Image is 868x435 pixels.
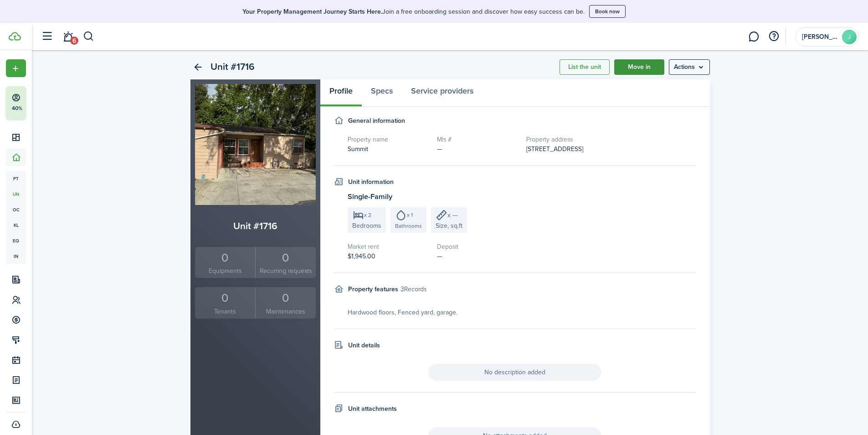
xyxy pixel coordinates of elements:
[6,217,26,233] a: kl
[255,247,316,278] a: 0Recurring requests
[348,308,696,317] div: Hardwood floors, Fenced yard, garage.
[348,284,398,294] h4: Property features
[197,307,253,316] small: Tenants
[395,222,422,230] span: Bathrooms
[6,186,26,202] a: un
[6,86,82,119] button: 40%
[6,171,26,186] a: pt
[669,59,710,75] menu-btn: Actions
[70,37,78,45] span: 6
[766,29,781,44] button: Open resource center
[195,287,256,319] a: 0Tenants
[197,289,253,307] div: 0
[348,252,375,261] span: $1,945.00
[38,28,56,45] button: Open sidebar
[11,105,23,112] p: 40%
[589,5,626,18] button: Book now
[352,221,381,231] span: Bedrooms
[6,59,26,77] button: Open menu
[428,364,601,381] span: No description added
[437,144,442,154] span: —
[402,79,483,107] a: Service providers
[526,144,583,154] span: [STREET_ADDRESS]
[6,248,26,264] a: in
[436,221,462,231] span: Size, sq.ft
[195,84,316,205] img: Unit avatar
[447,210,458,220] span: x —
[242,7,382,16] b: Your Property Management Journey Starts Here.
[242,7,585,16] p: Join a free onboarding session and discover how easy success can be.
[362,79,402,107] a: Specs
[348,177,394,187] h4: Unit information
[258,266,313,276] small: Recurring requests
[6,202,26,217] a: oc
[364,212,371,218] span: x 2
[437,242,517,252] h5: Deposit
[197,249,253,267] div: 0
[59,25,77,48] a: Notifications
[669,59,710,75] button: Open menu
[258,249,313,267] div: 0
[614,59,664,75] a: Move in
[195,219,316,233] h2: Unit #1716
[348,191,696,203] h3: Single-Family
[83,29,94,44] button: Search
[348,144,368,154] span: Summit
[802,34,838,40] span: Jose
[255,287,316,319] a: 0Maintenances
[437,252,442,261] span: —
[348,242,428,252] h5: Market rent
[842,30,857,44] avatar-text: J
[348,116,405,126] h4: General information
[348,135,428,144] h5: Property name
[190,59,206,75] a: Back
[258,307,313,316] small: Maintenances
[195,247,256,278] a: 0Equipments
[348,404,397,414] h4: Unit attachments
[258,289,313,307] div: 0
[407,212,413,218] span: x 1
[401,284,426,294] small: 3 Records
[560,59,610,75] a: List the unit
[348,341,380,350] h4: Unit details
[526,135,696,144] h5: Property address
[6,233,26,248] a: eq
[9,32,21,41] img: TenantCloud
[197,266,253,276] small: Equipments
[745,25,762,48] a: Messaging
[437,135,517,144] h5: Mls #
[211,59,255,75] h2: Unit #1716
